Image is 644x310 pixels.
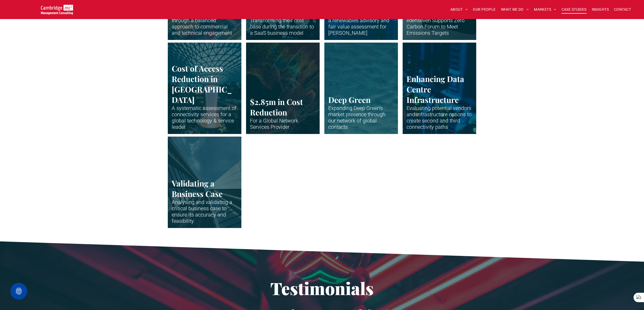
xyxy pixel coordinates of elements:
a: Abstract waveform in neon colours [324,43,398,134]
a: OUR PEOPLE [470,5,498,14]
a: Abstract waveform in neon colours [246,43,320,134]
a: The huge indoor waterfall at Singapore Airport [168,43,241,134]
img: Go to Homepage [41,5,73,15]
span: Testimonials [270,277,374,299]
a: ABOUT [448,5,470,14]
a: WHAT WE DO [498,5,532,14]
a: Your Business Transformed | Cambridge Management Consulting [41,5,73,11]
a: CASE STUDIES [559,5,589,14]
a: Vertical shot up the side of modern business building [168,137,241,228]
a: INSIGHTS [589,5,611,14]
a: Close up of data centre stack [401,40,479,137]
a: MARKETS [531,5,559,14]
a: CONTACT [611,5,634,14]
